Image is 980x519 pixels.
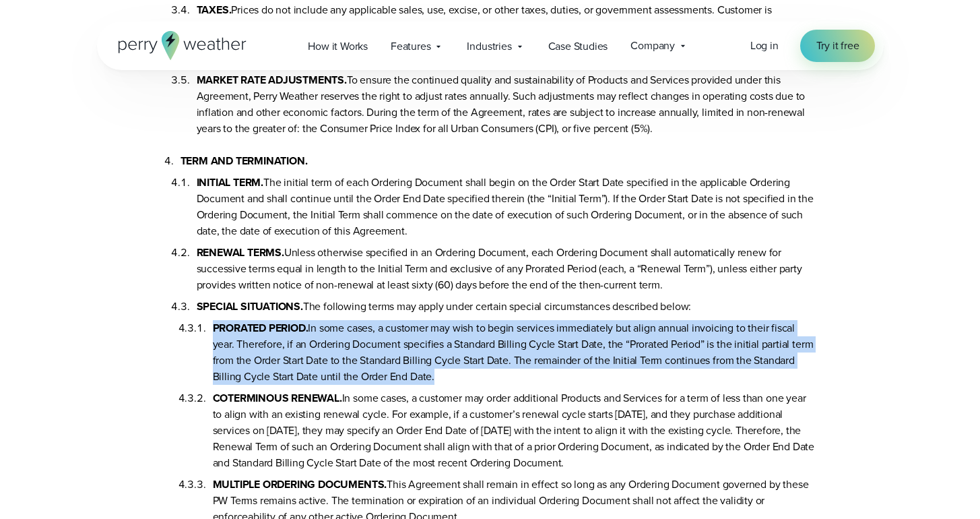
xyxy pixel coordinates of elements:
[181,153,308,169] b: TERM AND TERMINATION.
[213,390,342,406] b: COTERMINOUS RENEWAL.
[197,239,816,293] li: Unless otherwise specified in an Ordering Document, each Ordering Document shall automatically re...
[391,38,430,55] span: Features
[750,38,779,53] span: Log in
[296,32,379,60] a: How it Works
[197,67,816,137] li: To ensure the continued quality and sustainability of Products and Services provided under this A...
[197,169,816,239] li: The initial term of each Ordering Document shall begin on the Order Start Date specified in the a...
[308,38,368,55] span: How it Works
[197,245,284,260] b: RENEWAL TERMS.
[213,320,308,336] b: PRORATED PERIOD.
[816,38,859,54] span: Try it free
[548,38,608,55] span: Case Studies
[630,38,675,54] span: Company
[197,299,303,314] b: SPECIAL SITUATIONS.
[537,32,620,60] a: Case Studies
[467,38,511,55] span: Industries
[213,385,816,471] li: In some cases, a customer may order additional Products and Services for a term of less than one ...
[750,38,779,54] a: Log in
[213,315,816,385] li: In some cases, a customer may wish to begin services immediately but align annual invoicing to th...
[197,2,232,18] b: TAXES.
[197,175,264,190] b: INITIAL TERM.
[800,30,876,62] a: Try it free
[197,72,347,88] b: MARKET RATE ADJUSTMENTS.
[213,477,387,492] b: MULTIPLE ORDERING DOCUMENTS.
